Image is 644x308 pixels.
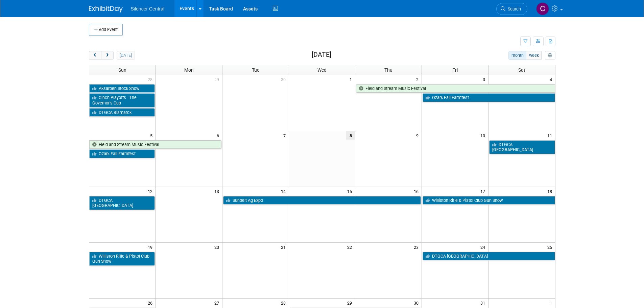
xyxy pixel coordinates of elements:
span: 3 [482,75,488,84]
span: Fri [452,67,458,73]
a: DTGCA [GEOGRAPHIC_DATA] [423,252,555,261]
span: Sun [118,67,126,73]
span: Wed [317,67,327,73]
span: 7 [283,131,289,140]
a: DTGCA [GEOGRAPHIC_DATA] [89,196,155,210]
span: Sat [518,67,525,73]
span: 22 [347,243,355,251]
span: 1 [549,299,555,307]
span: 26 [147,299,156,307]
span: 25 [547,243,555,251]
span: 10 [480,131,488,140]
span: Search [505,6,521,11]
img: ExhibitDay [89,6,123,13]
span: 24 [480,243,488,251]
span: 14 [280,187,289,195]
span: 2 [415,75,422,84]
span: 13 [214,187,222,195]
a: Ozark Fall Farmfest [89,149,155,158]
span: 18 [547,187,555,195]
button: [DATE] [117,51,135,60]
span: 5 [149,131,156,140]
a: DTGCA Bismarck [89,108,155,117]
a: Field and Stream Music Festival [356,84,555,93]
button: month [508,51,526,60]
span: 6 [216,131,222,140]
button: prev [89,51,101,60]
span: 27 [214,299,222,307]
span: 30 [280,75,289,84]
span: 29 [347,299,355,307]
span: 20 [214,243,222,251]
span: Silencer Central [131,6,165,11]
span: 11 [547,131,555,140]
span: 31 [480,299,488,307]
a: Cinch Playoffs - The Governor’s Cup [89,93,155,107]
span: Mon [184,67,194,73]
span: 30 [413,299,422,307]
a: Sunbelt Ag Expo [223,196,421,205]
span: 16 [413,187,422,195]
span: 28 [147,75,156,84]
h2: [DATE] [312,51,331,58]
button: myCustomButton [545,51,555,60]
span: 19 [147,243,156,251]
a: Aksarben Stock Show [89,84,155,93]
i: Personalize Calendar [548,53,552,58]
a: Williston Rifle & Pistol Club Gun Show [89,252,155,266]
button: Add Event [89,24,123,36]
span: Tue [252,67,259,73]
span: 23 [413,243,422,251]
a: DTGCA [GEOGRAPHIC_DATA] [489,140,555,154]
span: 12 [147,187,156,195]
span: Thu [384,67,392,73]
span: 1 [349,75,355,84]
span: 4 [549,75,555,84]
span: 17 [480,187,488,195]
span: 9 [415,131,422,140]
a: Field and Stream Music Festival [89,140,221,149]
a: Search [496,3,527,15]
img: Cade Cox [536,2,549,15]
button: next [101,51,114,60]
a: Ozark Fall Farmfest [423,93,555,102]
span: 15 [347,187,355,195]
span: 21 [280,243,289,251]
span: 8 [346,131,355,140]
button: week [526,51,542,60]
span: 28 [280,299,289,307]
a: Williston Rifle & Pistol Club Gun Show [423,196,555,205]
span: 29 [214,75,222,84]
